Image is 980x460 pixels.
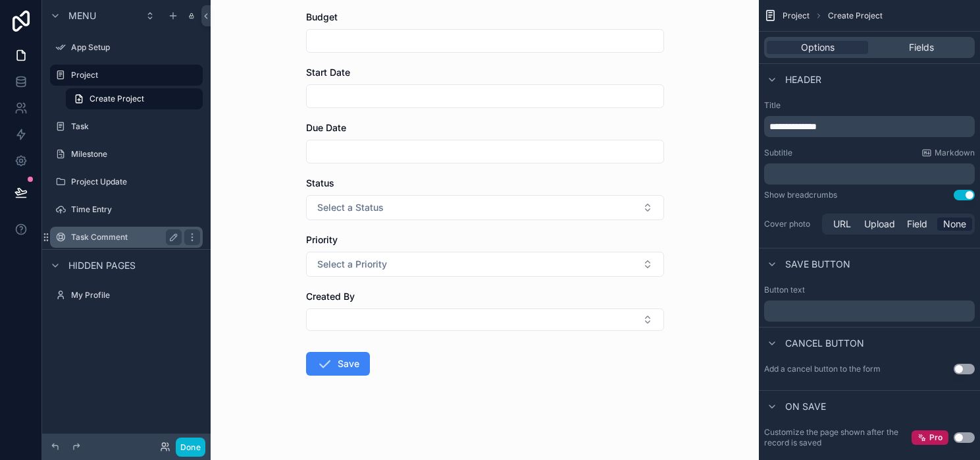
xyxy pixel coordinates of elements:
[306,177,334,188] span: Status
[907,217,927,231] span: Field
[921,148,975,158] a: Markdown
[909,41,934,54] span: Fields
[90,94,144,104] span: Create Project
[764,364,881,374] label: Add a cancel button to the form
[71,42,200,53] label: App Setup
[764,116,975,137] div: scrollable content
[764,219,817,229] label: Cover photo
[50,227,203,248] a: Task Comment
[50,144,203,165] a: Milestone
[785,400,826,413] span: On save
[71,290,200,301] label: My Profile
[71,149,200,159] label: Milestone
[306,122,346,133] span: Due Date
[783,11,810,21] span: Project
[864,217,895,231] span: Upload
[71,232,176,243] label: Task Comment
[317,258,387,271] span: Select a Priority
[935,148,975,158] span: Markdown
[306,291,355,302] span: Created By
[764,285,805,295] label: Button text
[306,67,350,78] span: Start Date
[306,252,664,277] button: Select Button
[764,163,975,185] div: scrollable content
[71,177,200,187] label: Project Update
[50,116,203,137] a: Task
[68,9,96,22] span: Menu
[306,308,664,331] button: Select Button
[50,65,203,86] a: Project
[50,199,203,220] a: Time Entry
[785,73,821,86] span: Header
[764,100,975,111] label: Title
[68,259,136,272] span: Hidden pages
[317,201,384,214] span: Select a Status
[764,190,837,200] div: Show breadcrumbs
[801,41,835,54] span: Options
[71,204,200,215] label: Time Entry
[929,432,942,443] span: Pro
[71,121,200,132] label: Task
[50,171,203,192] a: Project Update
[764,301,975,322] div: scrollable content
[785,258,850,271] span: Save button
[943,217,966,231] span: None
[833,217,851,231] span: URL
[66,88,203,109] a: Create Project
[764,427,912,448] label: Customize the page shown after the record is saved
[306,11,338,22] span: Budget
[71,70,195,80] label: Project
[306,195,664,220] button: Select Button
[785,337,864,350] span: Cancel button
[176,438,205,457] button: Done
[764,148,792,158] label: Subtitle
[50,37,203,58] a: App Setup
[306,352,370,376] button: Save
[306,234,338,245] span: Priority
[828,11,883,21] span: Create Project
[50,285,203,306] a: My Profile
